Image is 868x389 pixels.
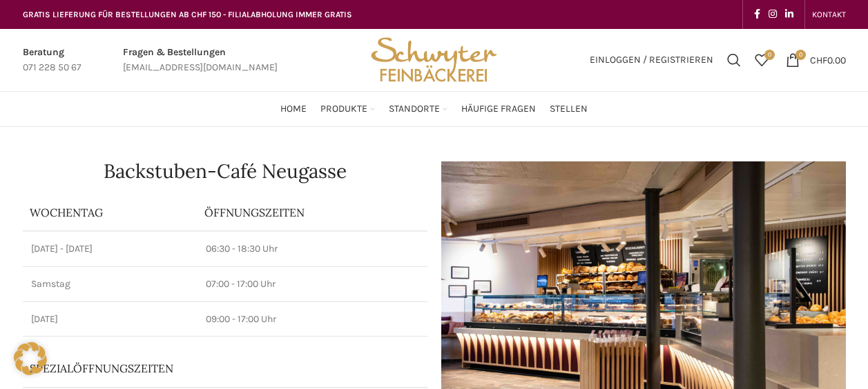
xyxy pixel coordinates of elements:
[280,103,307,116] span: Home
[748,46,775,74] div: Meine Wunschliste
[206,312,418,326] p: 09:00 - 17:00 Uhr
[764,5,781,24] a: Instagram social link
[30,361,382,376] p: Spezialöffnungszeiten
[810,54,846,66] bdi: 0.00
[16,95,853,123] div: Main navigation
[23,10,352,19] span: GRATIS LIEFERUNG FÜR BESTELLUNGEN AB CHF 150 - FILIALABHOLUNG IMMER GRATIS
[781,5,798,24] a: Linkedin social link
[812,1,846,28] a: KONTAKT
[764,50,775,60] span: 0
[461,103,536,116] span: Häufige Fragen
[30,205,191,220] p: Wochentag
[320,103,367,116] span: Produkte
[550,103,588,116] span: Stellen
[31,277,190,291] p: Samstag
[389,103,440,116] span: Standorte
[206,242,418,256] p: 06:30 - 18:30 Uhr
[810,54,827,66] span: CHF
[366,29,501,91] img: Bäckerei Schwyter
[280,95,307,123] a: Home
[389,95,447,123] a: Standorte
[123,45,278,76] a: Infobox link
[720,46,748,74] a: Suchen
[461,95,536,123] a: Häufige Fragen
[206,277,418,291] p: 07:00 - 17:00 Uhr
[583,46,720,74] a: Einloggen / Registrieren
[550,95,588,123] a: Stellen
[805,1,853,28] div: Secondary navigation
[812,10,846,19] span: KONTAKT
[750,5,764,24] a: Facebook social link
[31,312,190,326] p: [DATE]
[795,50,806,60] span: 0
[320,95,375,123] a: Produkte
[31,242,190,256] p: [DATE] - [DATE]
[204,205,420,220] p: ÖFFNUNGSZEITEN
[366,53,501,65] a: Site logo
[779,46,853,74] a: 0 CHF0.00
[23,161,427,181] h1: Backstuben-Café Neugasse
[23,45,81,76] a: Infobox link
[748,46,775,74] a: 0
[590,55,713,65] span: Einloggen / Registrieren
